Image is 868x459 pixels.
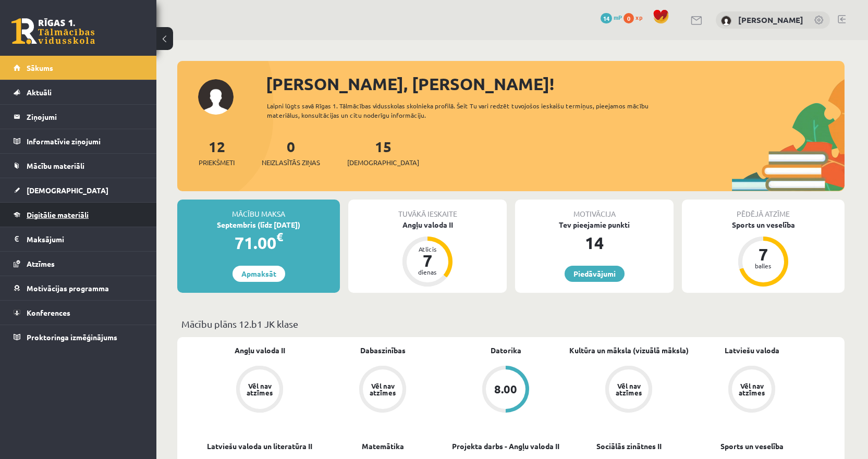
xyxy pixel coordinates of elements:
a: [DEMOGRAPHIC_DATA] [14,178,143,202]
div: 71.00 [177,230,340,255]
span: Sākums [27,63,53,72]
div: 7 [412,252,443,269]
a: Vēl nav atzīmes [321,366,444,415]
img: Vladislavs Daņilovs [721,16,731,26]
a: Latviešu valoda un literatūra II [207,441,312,452]
a: Digitālie materiāli [14,203,143,227]
legend: Ziņojumi [27,105,143,129]
a: Vēl nav atzīmes [567,366,690,415]
a: Sociālās zinātnes II [596,441,662,452]
a: Angļu valoda II [235,345,285,356]
div: 7 [748,246,779,263]
a: Rīgas 1. Tālmācības vidusskola [11,18,95,44]
a: Informatīvie ziņojumi [14,129,143,153]
a: Atzīmes [14,252,143,276]
a: Konferences [14,301,143,325]
span: € [276,229,283,244]
p: Mācību plāns 12.b1 JK klase [181,317,840,331]
span: Konferences [27,308,70,317]
a: [PERSON_NAME] [738,15,803,25]
div: Vēl nav atzīmes [245,382,274,396]
a: 12Priekšmeti [199,137,235,168]
div: 14 [515,230,674,255]
a: Projekta darbs - Angļu valoda II [452,441,559,452]
a: Latviešu valoda [725,345,779,356]
div: Angļu valoda II [348,219,507,230]
a: Motivācijas programma [14,276,143,300]
div: Tuvākā ieskaite [348,200,507,219]
a: Sports un veselība [720,441,784,452]
a: Vēl nav atzīmes [198,366,321,415]
legend: Maksājumi [27,227,143,251]
a: 8.00 [444,366,567,415]
div: dienas [412,269,443,275]
span: Atzīmes [27,259,55,268]
span: 0 [624,13,634,23]
a: 0Neizlasītās ziņas [262,137,320,168]
div: Tev pieejamie punkti [515,219,674,230]
span: 14 [601,13,612,23]
div: balles [748,263,779,269]
span: xp [635,13,642,21]
a: Angļu valoda II Atlicis 7 dienas [348,219,507,288]
span: Motivācijas programma [27,283,109,293]
legend: Informatīvie ziņojumi [27,129,143,153]
a: Datorika [491,345,521,356]
a: 15[DEMOGRAPHIC_DATA] [347,137,419,168]
span: Neizlasītās ziņas [262,157,320,168]
a: Proktoringa izmēģinājums [14,325,143,349]
a: 14 mP [601,13,622,21]
div: Vēl nav atzīmes [614,382,643,396]
a: Maksājumi [14,227,143,251]
span: Digitālie materiāli [27,210,89,219]
div: Atlicis [412,246,443,252]
span: Proktoringa izmēģinājums [27,332,117,342]
a: Mācību materiāli [14,154,143,178]
div: Sports un veselība [682,219,845,230]
a: Sports un veselība 7 balles [682,219,845,288]
div: Motivācija [515,200,674,219]
a: Vēl nav atzīmes [690,366,813,415]
a: Dabaszinības [360,345,406,356]
div: [PERSON_NAME], [PERSON_NAME]! [266,71,845,96]
span: Mācību materiāli [27,161,84,170]
a: Sākums [14,56,143,80]
a: Aktuāli [14,80,143,104]
a: Apmaksāt [233,266,285,282]
div: Septembris (līdz [DATE]) [177,219,340,230]
div: Vēl nav atzīmes [737,382,766,396]
a: Kultūra un māksla (vizuālā māksla) [569,345,689,356]
span: [DEMOGRAPHIC_DATA] [27,185,108,195]
span: [DEMOGRAPHIC_DATA] [347,157,419,168]
div: Pēdējā atzīme [682,200,845,219]
a: Ziņojumi [14,105,143,129]
a: Piedāvājumi [565,266,625,282]
span: Priekšmeti [199,157,235,168]
span: mP [614,13,622,21]
div: Laipni lūgts savā Rīgas 1. Tālmācības vidusskolas skolnieka profilā. Šeit Tu vari redzēt tuvojošo... [267,101,667,120]
span: Aktuāli [27,88,52,97]
div: Mācību maksa [177,200,340,219]
a: 0 xp [624,13,647,21]
div: 8.00 [494,383,517,395]
a: Matemātika [362,441,404,452]
div: Vēl nav atzīmes [368,382,397,396]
